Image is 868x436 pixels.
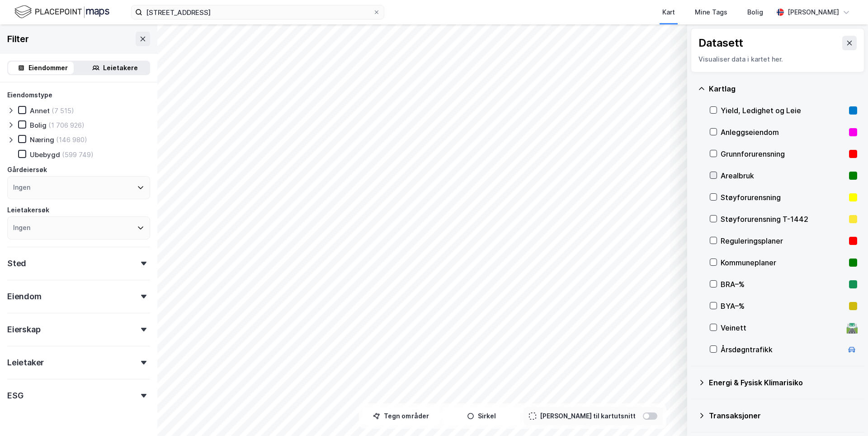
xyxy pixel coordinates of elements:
[30,135,54,144] div: Næring
[823,393,868,436] iframe: Chat Widget
[28,62,68,73] div: Eiendommer
[7,390,23,401] div: ESG
[7,324,40,335] div: Eierskap
[721,344,843,355] div: Årsdøgntrafikk
[721,279,845,290] div: BRA–%
[721,127,845,138] div: Anleggseiendom
[698,36,743,50] div: Datasett
[7,357,44,368] div: Leietaker
[721,235,845,246] div: Reguleringsplaner
[142,5,373,19] input: Søk på adresse, matrikkel, gårdeiere, leietakere eller personer
[363,407,439,425] button: Tegn områder
[709,83,857,94] div: Kartlag
[747,7,763,18] div: Bolig
[56,135,87,144] div: (146 980)
[823,393,868,436] div: Kontrollprogram for chat
[721,301,845,311] div: BYA–%
[48,121,85,129] div: (1 706 926)
[721,192,845,203] div: Støyforurensning
[540,411,636,422] div: [PERSON_NAME] til kartutsnitt
[13,222,30,233] div: Ingen
[721,214,845,225] div: Støyforurensning T-1442
[788,7,839,18] div: [PERSON_NAME]
[7,258,26,269] div: Sted
[14,4,109,20] img: logo.f888ab2527a4732fd821a326f86c7f29.svg
[846,322,858,334] div: 🛣️
[62,150,94,159] div: (599 749)
[52,106,74,115] div: (7 515)
[695,7,727,18] div: Mine Tags
[721,257,845,268] div: Kommuneplaner
[7,205,49,216] div: Leietakersøk
[7,32,29,46] div: Filter
[7,90,52,101] div: Eiendomstype
[721,170,845,181] div: Arealbruk
[30,106,50,115] div: Annet
[721,105,845,116] div: Yield, Ledighet og Leie
[443,407,520,425] button: Sirkel
[103,62,138,73] div: Leietakere
[13,182,30,193] div: Ingen
[709,377,857,388] div: Energi & Fysisk Klimarisiko
[7,291,42,302] div: Eiendom
[30,150,60,159] div: Ubebygd
[30,121,47,129] div: Bolig
[662,7,675,18] div: Kart
[7,164,47,175] div: Gårdeiersøk
[709,410,857,421] div: Transaksjoner
[721,149,845,159] div: Grunnforurensning
[698,54,857,65] div: Visualiser data i kartet her.
[721,322,843,333] div: Veinett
